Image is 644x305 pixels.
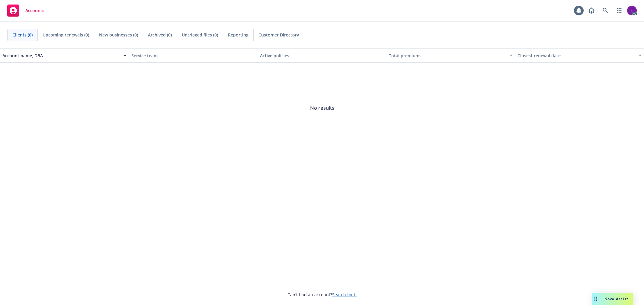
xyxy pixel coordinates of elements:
[258,48,386,63] button: Active policies
[25,8,44,13] span: Accounts
[389,52,506,59] div: Total premiums
[386,48,515,63] button: Total premiums
[131,52,255,59] div: Service team
[148,32,172,38] span: Archived (0)
[260,52,384,59] div: Active policies
[515,48,644,63] button: Closest renewal date
[258,32,299,38] span: Customer Directory
[129,48,258,63] button: Service team
[2,52,120,59] div: Account name, DBA
[592,293,600,305] div: Drag to move
[613,5,625,17] a: Switch app
[599,5,611,17] a: Search
[182,32,218,38] span: Untriaged files (0)
[592,293,633,305] button: Nova Assist
[604,296,628,301] span: Nova Assist
[585,5,598,17] a: Report a Bug
[228,32,248,38] span: Reporting
[332,292,357,297] a: Search for it
[627,6,637,15] img: photo
[287,291,357,298] span: Can't find an account?
[43,32,89,38] span: Upcoming renewals (0)
[517,52,635,59] div: Closest renewal date
[5,2,47,19] a: Accounts
[99,32,138,38] span: New businesses (0)
[12,32,33,38] span: Clients (0)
